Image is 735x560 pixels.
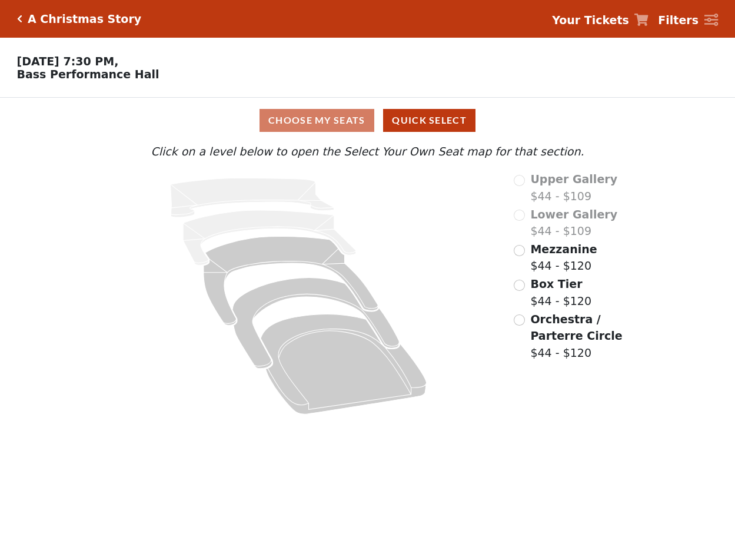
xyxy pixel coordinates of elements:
span: Box Tier [530,277,582,290]
strong: Filters [658,14,699,26]
path: Upper Gallery - Seats Available: 0 [171,178,334,218]
label: $44 - $109 [530,171,617,204]
span: Mezzanine [530,243,597,256]
h5: A Christmas Story [28,12,141,26]
a: Filters [658,12,718,29]
path: Orchestra / Parterre Circle - Seats Available: 205 [261,314,427,415]
label: $44 - $120 [530,276,591,309]
strong: Your Tickets [552,14,629,26]
span: Orchestra / Parterre Circle [530,313,622,343]
label: $44 - $120 [530,241,597,274]
a: Click here to go back to filters [17,15,22,23]
path: Lower Gallery - Seats Available: 0 [184,210,357,265]
button: Quick Select [383,109,475,132]
label: $44 - $120 [530,311,634,362]
label: $44 - $109 [530,206,617,240]
a: Your Tickets [552,12,648,29]
span: Upper Gallery [530,173,617,185]
span: Lower Gallery [530,208,617,221]
p: Click on a level below to open the Select Your Own Seat map for that section. [100,143,634,160]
